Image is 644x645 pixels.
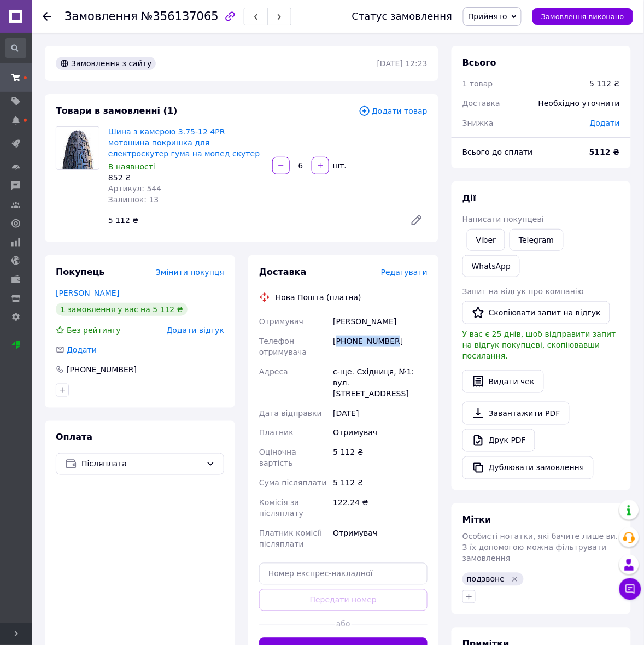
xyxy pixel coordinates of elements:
a: [PERSON_NAME] [56,289,119,297]
a: Завантажити PDF [462,402,570,425]
span: Оплата [56,432,92,443]
div: Замовлення з сайту [56,57,156,70]
span: Доставка [462,99,500,108]
span: У вас є 25 днів, щоб відправити запит на відгук покупцеві, скопіювавши посилання. [462,330,616,360]
a: WhatsApp [462,255,520,277]
div: 1 замовлення у вас на 5 112 ₴ [56,303,188,316]
a: Шина з камерою 3.75-12 4PR мотошина покришка для електроскутер гума на мопед скутер [108,127,260,158]
span: Дії [462,193,476,203]
span: №356137065 [141,10,219,23]
div: 5 112 ₴ [590,78,620,89]
span: Замовлення виконано [541,13,624,21]
div: 852 ₴ [108,172,264,183]
button: Дублювати замовлення [462,456,594,479]
div: 5 112 ₴ [331,473,430,493]
span: Всього до сплати [462,148,533,156]
span: Платник [259,429,294,437]
div: с-ще. Східниця, №1: вул. [STREET_ADDRESS] [331,362,430,403]
div: [DATE] [331,403,430,423]
div: Отримувач [331,524,430,554]
span: 1 товар [462,79,493,88]
a: Telegram [510,229,563,251]
span: Додати [590,119,620,127]
span: Редагувати [381,268,428,277]
span: Комісія за післяплату [259,499,303,518]
time: [DATE] 12:23 [377,59,428,68]
span: Запит на відгук про компанію [462,287,584,296]
span: Оціночна вартість [259,448,296,468]
span: Залишок: 13 [108,195,159,204]
span: Покупець [56,267,105,277]
a: Редагувати [406,209,428,231]
div: Повернутися назад [43,11,51,22]
div: Отримувач [331,423,430,443]
a: Друк PDF [462,429,535,452]
span: Мітки [462,515,491,525]
div: 122.24 ₴ [331,493,430,524]
div: [PHONE_NUMBER] [66,364,138,375]
span: Післяплата [81,458,202,470]
button: Чат з покупцем [619,578,641,600]
span: Додати відгук [167,326,224,335]
span: Замовлення [65,10,138,23]
span: Особисті нотатки, які бачите лише ви. З їх допомогою можна фільтрувати замовлення [462,532,618,563]
svg: Видалити мітку [511,575,519,584]
span: Отримувач [259,317,303,326]
div: шт. [330,160,348,171]
b: 5112 ₴ [589,148,620,156]
span: Сума післяплати [259,479,327,488]
span: Написати покупцеві [462,215,544,224]
span: подзвоне [467,575,505,584]
div: Нова Пошта (платна) [273,292,364,303]
span: Артикул: 544 [108,184,161,193]
button: Скопіювати запит на відгук [462,301,610,324]
div: Необхідно уточнити [532,91,627,115]
span: Товари в замовленні (1) [56,105,178,116]
span: Доставка [259,267,307,277]
a: Viber [467,229,505,251]
span: Прийнято [468,12,507,21]
span: Додати [67,345,97,354]
span: Всього [462,57,496,68]
span: Знижка [462,119,494,127]
div: Статус замовлення [352,11,453,22]
span: Змінити покупця [156,268,224,277]
span: Телефон отримувача [259,337,307,356]
span: Платник комісії післяплати [259,529,321,549]
div: 5 112 ₴ [331,443,430,473]
span: Додати товар [359,105,428,117]
button: Видати чек [462,370,544,393]
div: 5 112 ₴ [104,213,401,228]
input: Номер експрес-накладної [259,563,428,585]
span: Адреса [259,367,288,376]
span: або [335,619,352,630]
div: [PERSON_NAME] [331,312,430,331]
span: Дата відправки [259,409,322,418]
button: Замовлення виконано [532,8,633,25]
span: Без рейтингу [67,326,121,335]
span: В наявності [108,162,155,171]
img: Шина з камерою 3.75-12 4PR мотошина покришка для електроскутер гума на мопед скутер [56,127,99,169]
div: [PHONE_NUMBER] [331,331,430,362]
